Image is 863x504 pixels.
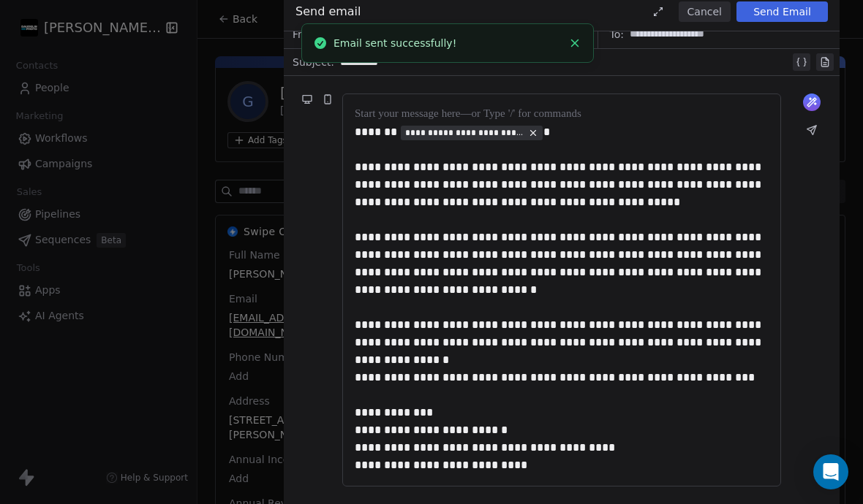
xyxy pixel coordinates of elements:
[295,3,361,20] span: Send email
[813,454,848,489] div: Open Intercom Messenger
[293,55,334,74] span: Subject:
[736,1,828,22] button: Send Email
[679,1,731,22] button: Cancel
[565,34,584,53] button: Close toast
[610,27,624,42] span: To:
[293,27,321,42] span: From:
[333,36,562,51] div: Email sent successfully!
